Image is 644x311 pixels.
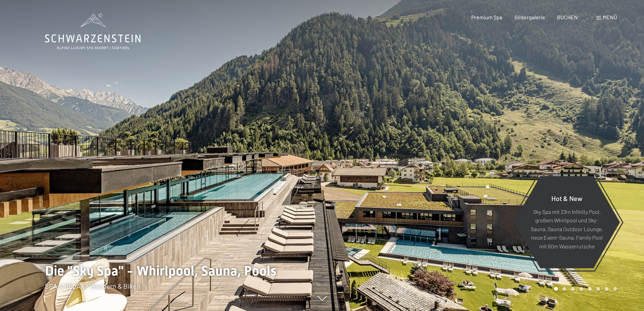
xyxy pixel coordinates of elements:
div: Carousel Page 6 [596,287,600,291]
span: Menü [603,14,617,20]
div: Carousel Page 8 [613,287,617,291]
div: Carousel Pagination [552,287,617,291]
p: Sky Spa mit 23m Infinity Pool, großem Whirlpool und Sky-Sauna, Sauna Outdoor Lounge, neue Event-S... [530,207,603,250]
div: Carousel Page 7 [605,287,609,291]
div: Carousel Page 1 (Current Slide) [554,287,558,291]
div: Carousel Page 4 [579,287,583,291]
a: Premium Spa [471,14,502,20]
div: Carousel Page 2 [563,287,566,291]
a: Bildergalerie [515,14,545,20]
span: Hot & New [551,194,582,202]
a: Hot & New Sky Spa mit 23m Infinity Pool, großem Whirlpool und Sky-Sauna, Sauna Outdoor Lounge, ne... [513,176,620,269]
a: BUCHEN [557,14,578,20]
div: Carousel Page 5 [588,287,592,291]
div: Carousel Page 3 [571,287,575,291]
